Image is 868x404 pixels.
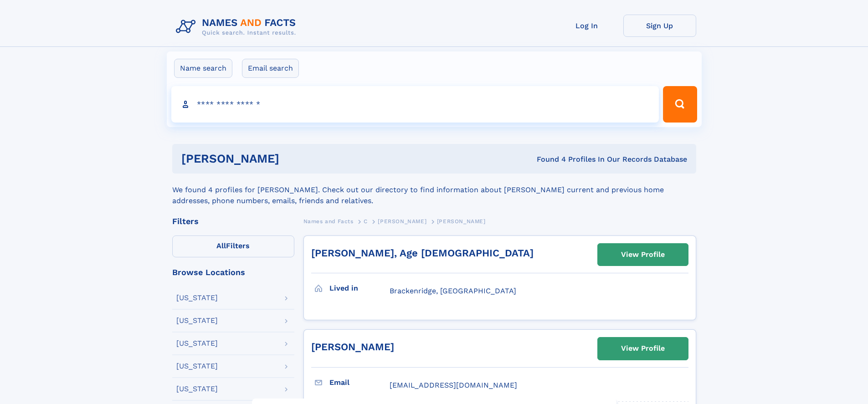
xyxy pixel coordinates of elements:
[216,241,226,250] span: All
[364,215,368,227] a: C
[172,217,294,225] div: Filters
[663,86,697,123] button: Search Button
[176,363,218,370] div: [US_STATE]
[176,385,218,393] div: [US_STATE]
[598,338,688,359] a: View Profile
[621,244,665,265] div: View Profile
[311,341,394,353] a: [PERSON_NAME]
[172,15,303,39] img: Logo Names and Facts
[171,86,659,123] input: search input
[329,375,390,390] h3: Email
[378,218,426,225] span: [PERSON_NAME]
[437,218,486,225] span: [PERSON_NAME]
[408,154,687,164] div: Found 4 Profiles In Our Records Database
[172,268,294,276] div: Browse Locations
[172,174,696,206] div: We found 4 profiles for [PERSON_NAME]. Check out our directory to find information about [PERSON_...
[621,338,665,359] div: View Profile
[378,215,426,227] a: [PERSON_NAME]
[598,244,688,266] a: View Profile
[176,340,218,347] div: [US_STATE]
[550,15,623,37] a: Log In
[242,59,299,78] label: Email search
[303,215,354,227] a: Names and Facts
[176,317,218,324] div: [US_STATE]
[390,286,516,295] span: Brackenridge, [GEOGRAPHIC_DATA]
[181,153,408,164] h1: [PERSON_NAME]
[390,381,517,389] span: [EMAIL_ADDRESS][DOMAIN_NAME]
[174,59,232,78] label: Name search
[364,218,368,225] span: C
[176,294,218,302] div: [US_STATE]
[623,15,696,37] a: Sign Up
[311,247,534,259] a: [PERSON_NAME], Age [DEMOGRAPHIC_DATA]
[172,235,294,257] label: Filters
[329,281,390,296] h3: Lived in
